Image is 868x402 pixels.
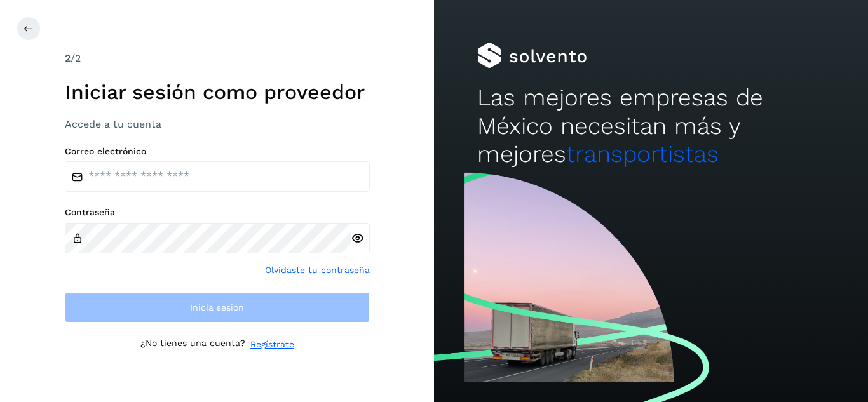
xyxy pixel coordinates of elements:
a: Regístrate [250,338,294,351]
h3: Accede a tu cuenta [65,118,370,130]
span: 2 [65,52,71,64]
span: transportistas [566,140,719,168]
p: ¿No tienes una cuenta? [140,338,245,351]
label: Correo electrónico [65,146,370,157]
h2: Las mejores empresas de México necesitan más y mejores [477,84,824,168]
h1: Iniciar sesión como proveedor [65,80,370,104]
button: Inicia sesión [65,292,370,323]
div: /2 [65,51,370,66]
span: Inicia sesión [190,303,244,312]
a: Olvidaste tu contraseña [265,264,370,277]
label: Contraseña [65,207,370,218]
